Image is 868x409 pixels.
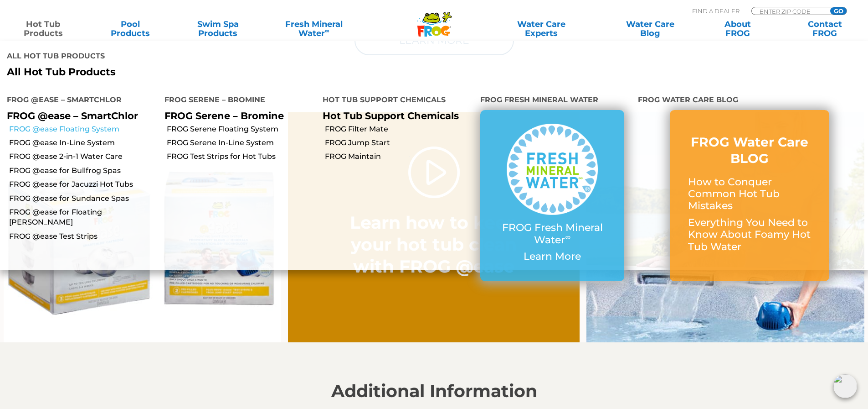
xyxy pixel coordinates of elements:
[9,207,158,228] a: FROG @ease for Floating [PERSON_NAME]
[692,7,740,15] p: Find A Dealer
[688,217,811,253] p: Everything You Need to Know About Foamy Hot Tub Water
[7,48,427,66] h4: All Hot Tub Products
[323,92,467,110] h4: Hot Tub Support Chemicals
[97,20,164,38] a: PoolProducts
[9,194,158,204] a: FROG @ease for Sundance Spas
[325,138,473,148] a: FROG Jump Start
[325,124,473,134] a: FROG Filter Mate
[688,134,811,167] h3: FROG Water Care BLOG
[480,92,624,110] h4: FROG Fresh Mineral Water
[9,138,158,148] a: FROG @ease In-Line System
[325,27,329,34] sup: ∞
[9,152,158,162] a: FROG @ease 2-in-1 Water Care
[638,92,861,110] h4: FROG Water Care Blog
[154,381,714,401] h2: Additional Information
[271,20,356,38] a: Fresh MineralWater∞
[167,138,315,148] a: FROG Serene In-Line System
[830,7,847,15] input: GO
[759,7,820,15] input: Zip Code Form
[9,179,158,189] a: FROG @ease for Jacuzzi Hot Tubs
[7,66,427,78] a: All Hot Tub Products
[688,134,811,257] a: FROG Water Care BLOG How to Conquer Common Hot Tub Mistakes Everything You Need to Know About Foa...
[7,92,151,110] h4: FROG @ease – SmartChlor
[616,20,684,38] a: Water CareBlog
[167,152,315,162] a: FROG Test Strips for Hot Tubs
[498,251,606,262] p: Learn More
[7,110,151,121] p: FROG @ease – SmartChlor
[184,20,252,38] a: Swim SpaProducts
[833,374,857,398] img: openIcon
[9,124,158,134] a: FROG @ease Floating System
[325,152,473,162] a: FROG Maintain
[498,124,606,267] a: FROG Fresh Mineral Water∞ Learn More
[486,20,596,38] a: Water CareExperts
[9,231,158,241] a: FROG @ease Test Strips
[167,124,315,134] a: FROG Serene Floating System
[323,110,467,121] p: Hot Tub Support Chemicals
[498,222,606,246] p: FROG Fresh Mineral Water
[791,20,859,38] a: ContactFROG
[688,176,811,212] p: How to Conquer Common Hot Tub Mistakes
[164,92,308,110] h4: FROG Serene – Bromine
[9,166,158,176] a: FROG @ease for Bullfrog Spas
[565,232,570,241] sup: ∞
[704,20,771,38] a: AboutFROG
[164,110,308,121] p: FROG Serene – Bromine
[9,20,77,38] a: Hot TubProducts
